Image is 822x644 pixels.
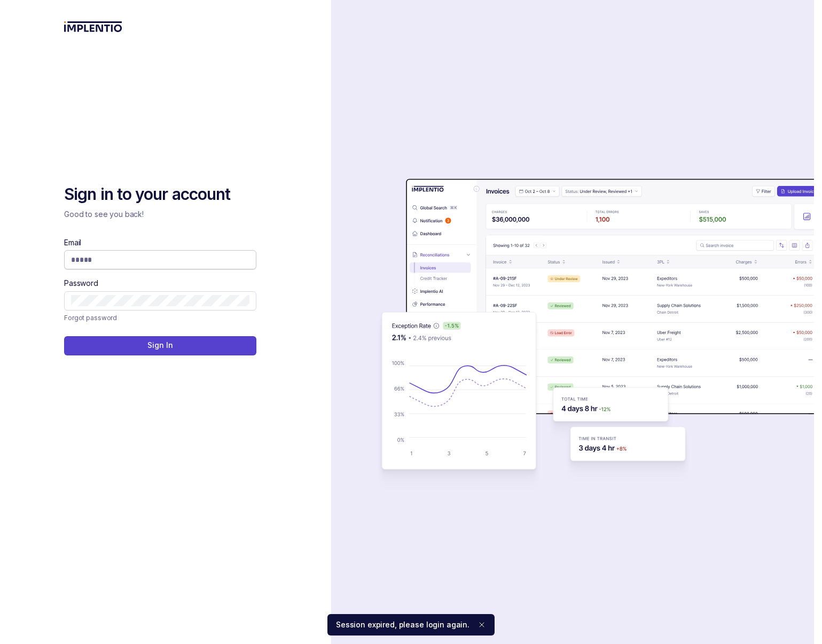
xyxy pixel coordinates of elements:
[64,21,122,32] img: logo
[64,336,256,355] button: Sign In
[147,340,173,351] p: Sign In
[64,313,117,323] p: Forgot password
[64,237,81,248] label: Email
[64,184,256,205] h2: Sign in to your account
[64,278,98,289] label: Password
[64,209,256,220] p: Good to see you back!
[336,619,469,630] p: Session expired, please login again.
[64,313,117,323] a: Link Forgot password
